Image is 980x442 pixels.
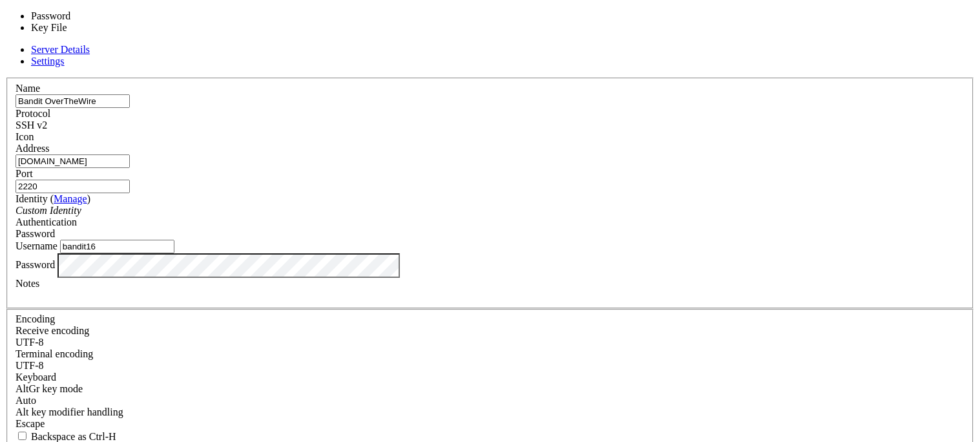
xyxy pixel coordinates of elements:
label: Notes [16,278,39,289]
x-row: Finally, network-access is limited for most levels by a local [5,63,813,75]
div: (0, 29) [5,342,10,354]
li: Key File [31,22,138,34]
div: SSH v2 [16,120,964,131]
label: If true, the backspace should send BS ('\x08', aka ^H). Otherwise the backspace key should send '... [16,431,116,442]
input: Login Username [60,240,174,253]
label: Name [16,83,40,94]
div: Custom Identity [16,205,964,216]
label: Set the expected encoding for data received from the host. If the encodings do not match, visual ... [16,325,89,336]
x-row: executable on ELF binaries. [5,40,813,52]
label: Username [16,240,57,251]
div: Escape [16,418,964,430]
i: Custom Identity [16,205,81,216]
label: Authentication [16,216,77,227]
label: Port [16,168,33,179]
input: Server Name [16,94,130,108]
x-row: In addition, the execstack tool can be used to flag the stack as [5,28,813,40]
label: Controls how the Alt key is handled. Escape: Send an ESC prefix. 8-Bit: Add 128 to the typed char... [16,406,123,417]
label: Icon [16,131,34,142]
label: Address [16,143,49,154]
label: Protocol [16,108,50,119]
div: Password [16,228,964,240]
x-row: Enjoy your stay! [5,308,813,319]
input: Port Number [16,180,130,193]
x-row: * pwndbg ([URL][DOMAIN_NAME]) in /opt/pwndbg/ [5,168,813,180]
li: Password [31,10,138,22]
a: Server Details [31,44,90,55]
div: UTF-8 [16,360,964,372]
x-row: For more information regarding individual wargames, visit [5,249,813,261]
label: Identity [16,193,90,204]
x-row: * radare2 ([URL][DOMAIN_NAME]) [5,203,813,215]
x-row: [PERSON_NAME] ! [5,331,813,342]
span: Password [16,228,55,239]
x-row: [URL][DOMAIN_NAME] [5,261,813,273]
span: ( ) [50,193,90,204]
x-row: * pwntools ([URL][DOMAIN_NAME]) [5,191,813,203]
span: Auto [16,395,36,406]
span: UTF-8 [16,337,44,348]
input: Host Name or IP [16,154,130,168]
x-row: * gef ([URL][DOMAIN_NAME]) in /opt/gef/ [5,156,813,168]
x-row: --[ Tools ]-- [5,98,813,110]
x-row: * gdbinit ([URL][DOMAIN_NAME]) in /opt/gdbinit/ [5,180,813,191]
span: SSH v2 [16,120,47,131]
x-row: For your convenience we have installed a few useful tools which you can find [5,121,813,133]
label: Encoding [16,313,55,324]
x-row: -Wl,-z,norelro disable relro [5,5,813,17]
span: UTF-8 [16,360,44,371]
label: Password [16,259,55,270]
x-row: in the following locations: [5,133,813,145]
span: Escape [16,418,45,429]
div: Auto [16,395,964,406]
label: The default terminal encoding. ISO-2022 enables character map translations (like graphics maps). ... [16,348,93,359]
x-row: For support, questions or comments, contact us on discord or IRC. [5,284,813,296]
div: UTF-8 [16,337,964,348]
x-row: firewall. [5,75,813,87]
x-row: --[ More information ]-- [5,226,813,238]
span: Backspace as Ctrl-H [31,431,116,442]
input: Backspace as Ctrl-H [18,432,26,440]
a: Manage [54,193,87,204]
label: Keyboard [16,372,56,383]
a: Settings [31,56,65,67]
label: Set the expected encoding for data received from the host. If the encodings do not match, visual ... [16,383,83,394]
